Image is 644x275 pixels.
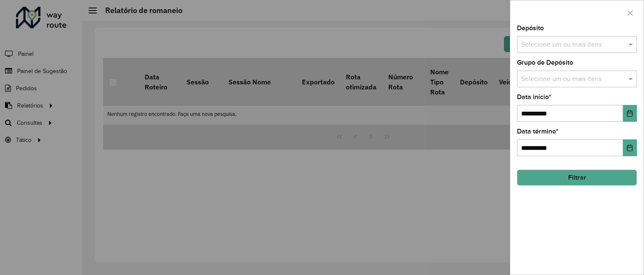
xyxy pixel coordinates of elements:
label: Data início [517,92,551,102]
label: Depósito [517,23,544,33]
label: Grupo de Depósito [517,58,573,68]
label: Data término [517,126,558,136]
button: Filtrar [517,170,637,186]
button: Choose Date [623,105,637,122]
button: Choose Date [623,139,637,156]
